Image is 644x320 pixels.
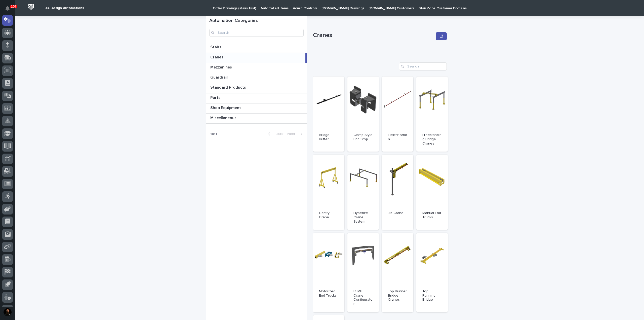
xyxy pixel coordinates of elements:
[210,84,247,90] p: Standard Products
[209,18,304,24] h1: Automation Categories
[206,128,221,140] p: 1 of 1
[388,289,407,302] p: Top Runner Bridge Cranes
[206,93,307,103] a: PartsParts
[287,132,298,136] span: Next
[313,77,344,152] a: Bridge Buffer
[399,62,447,70] input: Search
[264,132,285,136] button: Back
[353,211,373,224] p: Hyperlite Crane System
[388,211,407,215] p: Jib Crane
[347,233,379,312] a: PEMB Crane Configurator
[422,133,442,146] p: Freestanding Bridge Cranes
[206,114,307,124] a: MiscellaneousMiscellaneous
[272,132,283,136] span: Back
[313,32,434,39] p: Cranes
[45,6,84,10] h2: 03. Design Automations
[206,63,307,73] a: MezzaninesMezzanines
[206,53,307,63] a: CranesCranes
[416,77,448,152] a: Freestanding Bridge Cranes
[388,133,407,141] p: Electrification
[285,132,307,136] button: Next
[210,94,221,100] p: Parts
[319,289,338,298] p: Motorized End Trucks
[2,307,13,317] button: users-avatar
[422,211,442,220] p: Manual End Trucks
[313,233,344,312] a: Motorized End Trucks
[353,133,373,141] p: Clamp Style End Stop
[422,289,442,302] p: Top Running Bridge
[313,155,344,230] a: Gantry Crane
[347,155,379,230] a: Hyperlite Crane System
[210,54,224,60] p: Cranes
[210,104,242,110] p: Shop Equipment
[2,3,13,14] button: Notifications
[11,5,16,8] p: 100
[319,211,338,220] p: Gantry Crane
[382,77,413,152] a: Electrification
[209,29,304,37] input: Search
[416,233,448,312] a: Top Running Bridge
[6,6,13,14] div: Notifications100
[206,73,307,83] a: GuardrailGuardrail
[382,233,413,312] a: Top Runner Bridge Cranes
[416,155,448,230] a: Manual End Trucks
[210,115,237,120] p: Miscellaneous
[210,64,233,70] p: Mezzanines
[319,133,338,141] p: Bridge Buffer
[347,77,379,152] a: Clamp Style End Stop
[210,74,229,80] p: Guardrail
[206,43,307,53] a: StairsStairs
[210,44,222,50] p: Stairs
[26,2,36,12] img: Workspace Logo
[353,289,373,306] p: PEMB Crane Configurator
[206,83,307,93] a: Standard ProductsStandard Products
[382,155,413,230] a: Jib Crane
[206,103,307,114] a: Shop EquipmentShop Equipment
